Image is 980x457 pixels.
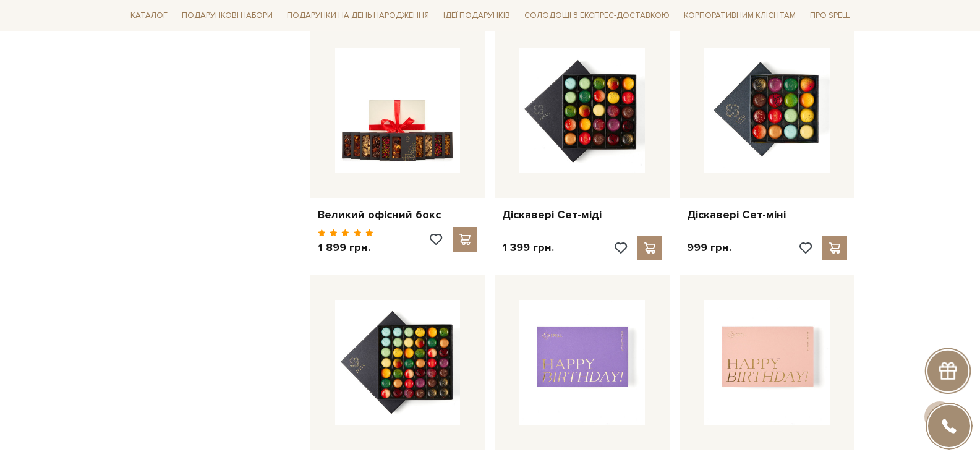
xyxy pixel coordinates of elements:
[704,300,830,425] img: Листівка до Дня народження рожева
[687,208,847,222] a: Діскавері Сет-міні
[126,6,173,25] span: Каталог
[177,6,278,25] span: Подарункові набори
[805,6,854,25] span: Про Spell
[502,241,554,255] p: 1 399 грн.
[679,5,801,26] a: Корпоративним клієнтам
[318,208,478,222] a: Великий офісний бокс
[687,241,731,255] p: 999 грн.
[502,208,662,222] a: Діскавері Сет-міді
[519,5,675,26] a: Солодощі з експрес-доставкою
[282,6,434,25] span: Подарунки на День народження
[318,241,374,255] p: 1 899 грн.
[438,6,515,25] span: Ідеї подарунків
[519,300,645,425] img: Листівка до Дня народження лавандова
